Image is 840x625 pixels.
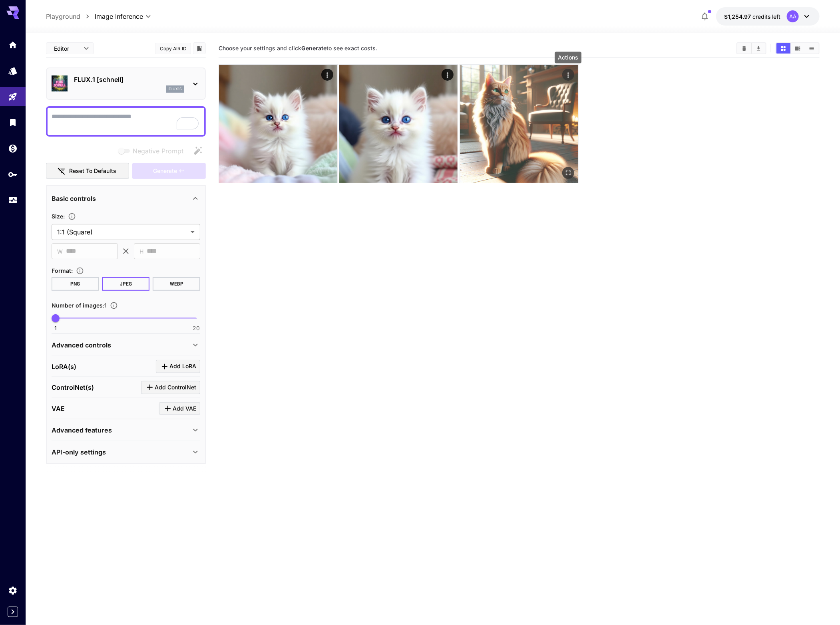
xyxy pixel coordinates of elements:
button: Specify how many images to generate in a single request. Each image generation will be charged se... [107,302,121,310]
span: W [57,247,63,256]
div: $1,254.97244 [724,12,780,21]
button: Click to add ControlNet [141,381,200,394]
img: Z [339,65,458,183]
span: Add LoRA [169,361,196,371]
p: ControlNet(s) [52,383,94,392]
p: flux1s [169,86,182,92]
button: Choose the file format for the output image. [73,267,87,275]
span: H [139,247,143,256]
button: Click to add VAE [159,402,200,415]
textarea: To enrich screen reader interactions, please activate Accessibility in Grammarly extension settings [52,112,200,131]
span: 1:1 (Square) [57,227,187,237]
span: Editor [54,44,79,53]
p: Advanced controls [52,340,111,350]
span: Size : [52,213,65,220]
div: Actions [442,69,454,81]
span: Number of images : 1 [52,302,107,309]
div: Library [8,117,18,127]
div: Actions [321,69,333,81]
button: PNG [52,277,99,291]
span: $1,254.97 [724,13,752,20]
div: Settings [8,585,18,595]
span: Format : [52,267,73,274]
img: Z [219,65,337,183]
div: Actions [562,69,574,81]
span: Image Inference [95,12,143,21]
button: Show images in list view [805,43,819,54]
button: Copy AIR ID [155,43,191,54]
img: Z [460,65,578,183]
div: API-only settings [52,442,200,462]
span: 1 [54,324,57,332]
a: Playground [46,12,80,21]
button: Download All [752,43,766,54]
p: API-only settings [52,447,106,457]
span: Add VAE [173,404,196,414]
span: Add ControlNet [155,383,196,393]
button: Click to add LoRA [156,360,200,373]
span: credits left [752,13,780,20]
button: Reset to defaults [46,163,129,179]
p: FLUX.1 [schnell] [74,75,184,84]
div: Show images in grid viewShow images in video viewShow images in list view [776,42,820,54]
span: Negative Prompt [133,146,183,156]
button: Show images in grid view [776,43,790,54]
p: Basic controls [52,194,96,203]
span: 20 [193,324,200,332]
div: Basic controls [52,189,200,208]
div: Advanced controls [52,335,200,355]
div: FLUX.1 [schnell]flux1s [52,71,200,96]
div: Actions [555,52,581,63]
button: Add to library [196,44,203,53]
button: WEBP [153,277,200,291]
button: Expand sidebar [8,607,18,617]
p: VAE [52,404,65,413]
div: AA [787,10,799,22]
div: API Keys [8,169,18,179]
div: Open in fullscreen [562,167,574,179]
div: Home [8,40,18,50]
div: Models [8,66,18,76]
p: LoRA(s) [52,362,76,371]
button: Clear Images [737,43,751,54]
div: Advanced features [52,421,200,440]
button: Show images in video view [791,43,805,54]
div: Playground [8,92,18,102]
button: $1,254.97244AA [716,7,820,26]
span: Negative prompts are not compatible with the selected model. [117,146,190,156]
button: Adjust the dimensions of the generated image by specifying its width and height in pixels, or sel... [65,212,79,220]
nav: breadcrumb [46,12,95,21]
button: JPEG [102,277,150,291]
p: Advanced features [52,425,112,435]
b: Generate [301,45,326,52]
div: Usage [8,195,18,205]
span: Choose your settings and click to see exact costs. [219,45,377,52]
div: Wallet [8,143,18,153]
div: Clear ImagesDownload All [736,42,766,54]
